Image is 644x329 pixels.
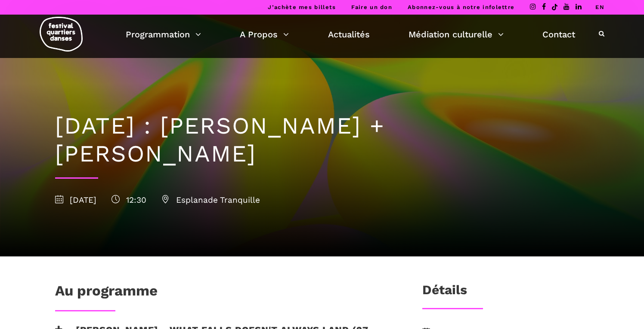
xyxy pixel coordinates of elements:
a: Abonnez-vous à notre infolettre [408,4,514,10]
a: Actualités [328,27,370,42]
img: logo-fqd-med [40,17,83,52]
h3: Détails [422,282,467,304]
a: Médiation culturelle [409,27,504,42]
a: A Propos [240,27,289,42]
a: Contact [542,27,575,42]
a: Faire un don [351,4,392,10]
span: Esplanade Tranquille [161,195,260,205]
span: [DATE] [55,195,96,205]
h1: [DATE] : [PERSON_NAME] + [PERSON_NAME] [55,112,589,168]
a: EN [595,4,604,10]
a: J’achète mes billets [268,4,336,10]
span: 12:30 [111,195,146,205]
h1: Au programme [55,282,158,304]
a: Programmation [126,27,201,42]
